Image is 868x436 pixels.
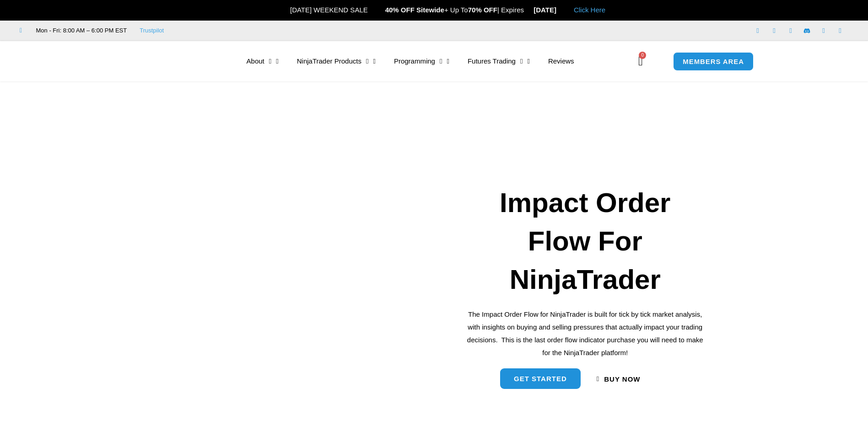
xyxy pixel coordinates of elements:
[237,51,636,72] nav: Menu
[458,51,539,72] a: Futures Trading
[683,58,744,65] span: MEMBERS AREA
[34,25,127,36] span: Mon - Fri: 8:00 AM – 6:00 PM EST
[514,375,567,382] span: get started
[283,6,290,13] img: 🛠️
[534,6,564,14] strong: [DATE]
[368,6,375,13] img: 🎉
[673,52,754,71] a: MEMBERS AREA
[140,25,164,36] a: Trustpilot
[604,376,640,383] span: Buy now
[639,52,646,59] span: 0
[539,51,583,72] a: Reviews
[106,45,205,78] img: LogoAI | Affordable Indicators – NinjaTrader
[574,6,605,14] a: Click Here
[500,368,581,389] a: get started
[282,6,534,14] span: [DATE] WEEKEND SALE + Up To | Expires
[557,6,564,13] img: 🏭
[467,308,704,359] p: The Impact Order Flow for NinjaTrader is built for tick by tick market analysis, with insights on...
[524,6,531,13] img: ⌛
[625,48,657,74] a: 0
[161,138,415,409] img: Orderflow | Affordable Indicators – NinjaTrader
[597,376,641,383] a: Buy now
[385,51,458,72] a: Programming
[385,6,444,14] strong: 40% OFF Sitewide
[288,51,385,72] a: NinjaTrader Products
[237,51,288,72] a: About
[467,184,704,299] h1: Impact Order Flow For NinjaTrader
[468,6,497,14] strong: 70% OFF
